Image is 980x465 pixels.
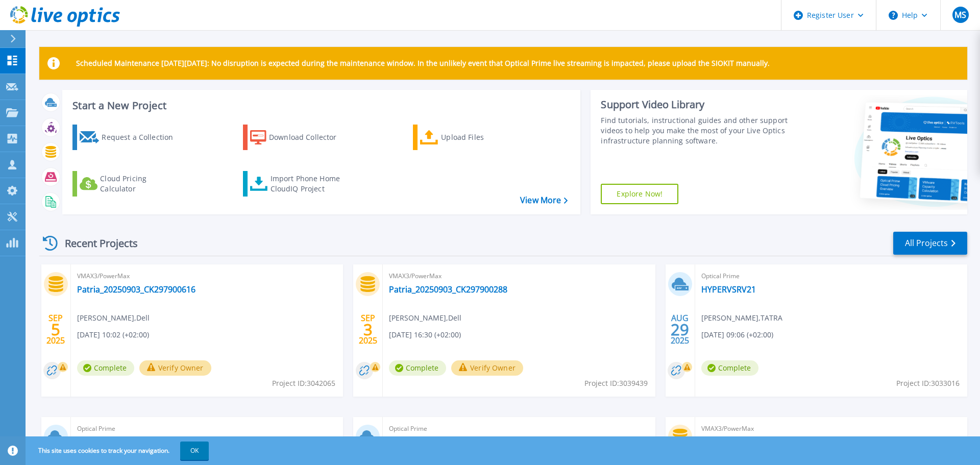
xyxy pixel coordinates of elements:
div: Upload Files [441,127,523,148]
span: VMAX3/PowerMax [701,423,961,434]
a: All Projects [893,232,967,255]
div: Request a Collection [102,127,183,148]
span: [PERSON_NAME] , Dell [77,312,150,324]
span: Optical Prime [701,271,961,282]
a: Download Collector [243,125,357,150]
h3: Start a New Project [72,100,568,111]
span: VMAX3/PowerMax [77,271,337,282]
a: Request a Collection [72,125,186,150]
span: Complete [389,360,446,376]
span: [DATE] 16:30 (+02:00) [389,329,461,340]
span: Optical Prime [77,423,337,434]
span: 5 [51,325,60,334]
span: Project ID: 3039439 [584,378,648,389]
span: [DATE] 09:06 (+02:00) [701,329,773,340]
span: MS [954,11,966,19]
span: [DATE] 10:02 (+02:00) [77,329,149,340]
span: 3 [363,325,373,334]
div: Find tutorials, instructional guides and other support videos to help you make the most of your L... [601,115,793,146]
p: Scheduled Maintenance [DATE][DATE]: No disruption is expected during the maintenance window. In t... [76,59,770,67]
a: Patria_20250903_CK297900616 [77,284,195,295]
span: Project ID: 3042065 [272,378,335,389]
div: SEP 2025 [358,311,378,348]
span: This site uses cookies to track your navigation. [28,442,209,460]
a: Patria_20250903_CK297900288 [389,284,507,295]
span: [PERSON_NAME] , Dell [389,312,461,324]
div: Support Video Library [601,98,793,111]
a: HYPERVSRV21 [701,284,756,295]
span: Complete [77,360,134,376]
button: Verify Owner [451,360,523,376]
span: Project ID: 3033016 [896,378,960,389]
span: [PERSON_NAME] , TATRA [701,312,782,324]
div: Import Phone Home CloudIQ Project [271,174,350,194]
span: VMAX3/PowerMax [389,271,649,282]
button: OK [180,442,209,460]
span: Optical Prime [389,423,649,434]
a: View More [520,195,568,205]
span: 29 [671,325,689,334]
div: Cloud Pricing Calculator [100,174,182,194]
button: Verify Owner [139,360,211,376]
a: Explore Now! [601,184,678,204]
div: Download Collector [269,127,351,148]
a: Cloud Pricing Calculator [72,171,186,197]
div: Recent Projects [39,231,152,256]
div: AUG 2025 [670,311,690,348]
div: SEP 2025 [46,311,65,348]
a: Upload Files [413,125,527,150]
span: Complete [701,360,758,376]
